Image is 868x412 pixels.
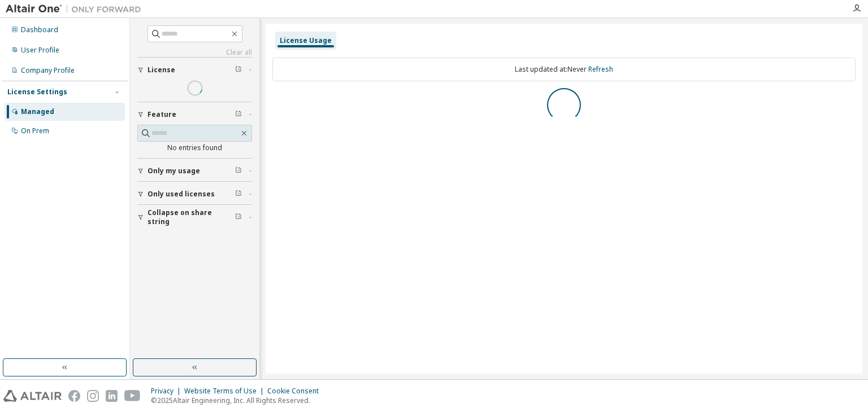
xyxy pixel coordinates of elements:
[235,166,242,176] span: Clear filter
[147,110,176,119] span: Feature
[151,396,325,405] p: © 2025 Altair Engineering, Inc. All Rights Reserved.
[137,205,252,230] button: Collapse on share string
[267,387,325,396] div: Cookie Consent
[137,48,252,57] a: Clear all
[68,390,80,402] img: facebook.svg
[147,190,215,199] span: Only used licenses
[7,87,67,97] div: License Settings
[137,143,252,152] div: No entries found
[147,65,175,74] span: License
[3,390,62,402] img: altair_logo.svg
[588,64,613,74] a: Refresh
[235,213,242,222] span: Clear filter
[151,387,184,396] div: Privacy
[272,58,856,81] div: Last updated at: Never
[280,36,332,45] div: License Usage
[6,3,147,15] img: Altair One
[21,107,54,116] div: Managed
[21,66,75,75] div: Company Profile
[235,110,242,119] span: Clear filter
[21,25,58,34] div: Dashboard
[147,166,200,176] span: Only my usage
[137,159,252,183] button: Only my usage
[106,390,118,402] img: linkedin.svg
[137,182,252,207] button: Only used licenses
[235,190,242,199] span: Clear filter
[137,58,252,82] button: License
[184,387,267,396] div: Website Terms of Use
[137,102,252,127] button: Feature
[235,65,242,74] span: Clear filter
[124,390,141,402] img: youtube.svg
[87,390,99,402] img: instagram.svg
[147,208,235,226] span: Collapse on share string
[21,46,59,55] div: User Profile
[21,126,49,135] div: On Prem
